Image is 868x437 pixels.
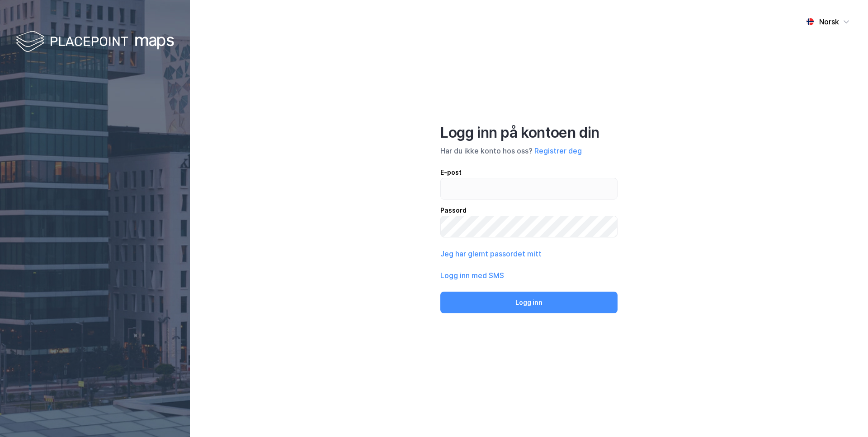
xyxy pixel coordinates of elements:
[440,292,618,313] button: Logg inn
[534,145,582,156] button: Registrer deg
[819,16,839,27] div: Norsk
[440,205,618,216] div: Passord
[440,248,542,259] button: Jeg har glemt passordet mitt
[440,124,618,142] div: Logg inn på kontoen din
[440,167,618,178] div: E-post
[440,145,618,156] div: Har du ikke konto hos oss?
[440,270,504,281] button: Logg inn med SMS
[16,29,174,56] img: logo-white.f07954bde2210d2a523dddb988cd2aa7.svg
